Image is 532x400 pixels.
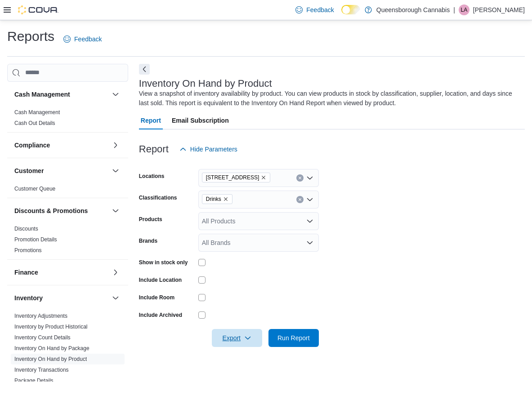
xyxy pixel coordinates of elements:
[139,294,174,301] label: Include Room
[306,218,313,225] button: Open list of options
[14,377,54,384] span: Package Details
[306,239,313,246] button: Open list of options
[268,329,319,347] button: Run Report
[14,345,89,352] span: Inventory On Hand by Package
[14,378,54,384] a: Package Details
[292,1,337,19] a: Feedback
[473,4,525,15] p: [PERSON_NAME]
[14,293,108,302] button: Inventory
[206,195,221,204] span: Drinks
[18,5,58,14] img: Cova
[14,141,108,150] button: Compliance
[141,111,161,129] span: Report
[14,236,57,243] span: Promotion Details
[14,247,42,253] a: Promotions
[110,140,121,151] button: Compliance
[139,89,520,108] div: View a snapshot of inventory availability by product. You can view products in stock by classific...
[14,367,69,373] a: Inventory Transactions
[14,166,108,175] button: Customer
[14,312,67,320] span: Inventory Adjustments
[14,268,108,277] button: Finance
[14,334,71,341] a: Inventory Count Details
[14,356,87,363] span: Inventory On Hand by Product
[14,345,89,351] a: Inventory On Hand by Package
[212,329,262,347] button: Export
[14,109,60,116] a: Cash Management
[139,259,188,266] label: Show in stock only
[7,183,128,198] div: Customer
[139,311,182,319] label: Include Archived
[190,145,237,154] span: Hide Parameters
[139,216,162,223] label: Products
[14,90,108,99] button: Cash Management
[14,109,60,116] span: Cash Management
[139,276,182,284] label: Include Location
[223,196,228,202] button: Remove Drinks from selection in this group
[14,186,55,192] a: Customer Queue
[14,323,88,330] span: Inventory by Product Historical
[14,366,69,373] span: Inventory Transactions
[14,120,55,126] a: Cash Out Details
[14,206,88,215] h3: Discounts & Promotions
[14,185,55,192] span: Customer Queue
[261,175,266,180] button: Remove 1274 56th St from selection in this group
[459,4,469,15] div: Lulu Anastacio
[14,166,44,175] h3: Customer
[7,27,54,45] h1: Reports
[139,64,150,75] button: Next
[306,174,313,182] button: Open list of options
[139,173,165,180] label: Locations
[139,78,272,89] h3: Inventory On Hand by Product
[7,223,128,259] div: Discounts & Promotions
[461,4,468,15] span: LA
[14,206,108,215] button: Discounts & Promotions
[14,334,71,341] span: Inventory Count Details
[14,225,38,232] span: Discounts
[7,107,128,132] div: Cash Management
[176,140,241,158] button: Hide Parameters
[139,194,177,201] label: Classifications
[206,173,259,182] span: [STREET_ADDRESS]
[296,196,304,203] button: Clear input
[14,293,43,302] h3: Inventory
[14,90,70,99] h3: Cash Management
[139,144,169,155] h3: Report
[341,5,360,14] input: Dark Mode
[14,313,67,319] a: Inventory Adjustments
[110,267,121,278] button: Finance
[14,268,38,277] h3: Finance
[60,30,105,48] a: Feedback
[110,293,121,303] button: Inventory
[14,120,55,127] span: Cash Out Details
[453,4,455,15] p: |
[376,4,450,15] p: Queensborough Cannabis
[14,356,87,362] a: Inventory On Hand by Product
[172,111,229,129] span: Email Subscription
[14,226,38,232] a: Discounts
[139,237,157,244] label: Brands
[14,141,50,150] h3: Compliance
[14,236,57,243] a: Promotion Details
[296,174,304,182] button: Clear input
[14,247,42,254] span: Promotions
[14,324,88,330] a: Inventory by Product Historical
[217,329,257,347] span: Export
[277,333,310,342] span: Run Report
[110,205,121,216] button: Discounts & Promotions
[306,5,334,14] span: Feedback
[110,165,121,176] button: Customer
[202,194,232,204] span: Drinks
[202,173,271,182] span: 1274 56th St
[74,35,102,44] span: Feedback
[110,89,121,100] button: Cash Management
[306,196,313,203] button: Open list of options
